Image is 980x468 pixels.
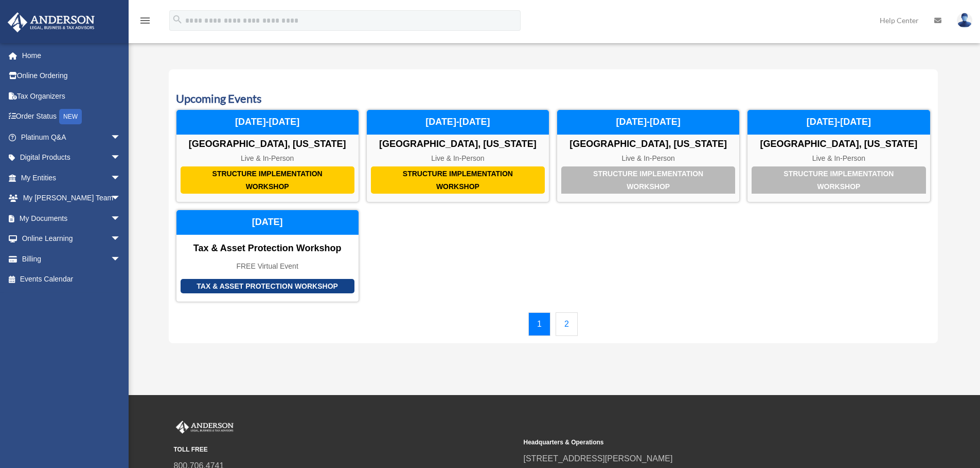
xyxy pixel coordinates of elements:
a: Structure Implementation Workshop [GEOGRAPHIC_DATA], [US_STATE] Live & In-Person [DATE]-[DATE] [747,109,930,202]
div: Live & In-Person [747,154,930,163]
a: menu [139,18,151,27]
div: Tax & Asset Protection Workshop [176,243,359,254]
a: Home [7,45,136,66]
div: Structure Implementation Workshop [561,166,735,194]
a: Billingarrow_drop_down [7,249,136,269]
div: Tax & Asset Protection Workshop [181,279,354,294]
div: Structure Implementation Workshop [371,166,545,194]
div: [GEOGRAPHIC_DATA], [US_STATE] [176,139,359,150]
a: My [PERSON_NAME] Teamarrow_drop_down [7,188,136,209]
span: arrow_drop_down [111,229,131,250]
a: Structure Implementation Workshop [GEOGRAPHIC_DATA], [US_STATE] Live & In-Person [DATE]-[DATE] [366,109,549,202]
div: Structure Implementation Workshop [181,166,354,194]
div: FREE Virtual Event [176,262,359,271]
div: [GEOGRAPHIC_DATA], [US_STATE] [747,139,930,150]
div: [DATE]-[DATE] [747,110,930,135]
div: [DATE]-[DATE] [557,110,739,135]
a: Structure Implementation Workshop [GEOGRAPHIC_DATA], [US_STATE] Live & In-Person [DATE]-[DATE] [176,109,359,202]
a: 1 [528,312,550,336]
div: [DATE]-[DATE] [176,110,359,135]
a: [STREET_ADDRESS][PERSON_NAME] [524,454,673,463]
div: [DATE]-[DATE] [367,110,549,135]
a: Events Calendar [7,269,131,290]
a: Online Learningarrow_drop_down [7,229,136,249]
i: search [172,14,183,25]
div: Live & In-Person [176,154,359,163]
span: arrow_drop_down [111,147,131,169]
a: Order StatusNEW [7,106,136,127]
span: arrow_drop_down [111,127,131,148]
a: My Entitiesarrow_drop_down [7,167,136,188]
span: arrow_drop_down [111,249,131,270]
div: Structure Implementation Workshop [752,166,925,194]
a: Platinum Q&Aarrow_drop_down [7,127,136,147]
a: Online Ordering [7,66,136,86]
h3: Upcoming Events [176,91,931,107]
small: Headquarters & Operations [524,437,866,448]
a: Digital Productsarrow_drop_down [7,147,136,168]
div: Live & In-Person [557,154,739,163]
div: NEW [59,109,82,124]
span: arrow_drop_down [111,208,131,229]
a: Tax & Asset Protection Workshop Tax & Asset Protection Workshop FREE Virtual Event [DATE] [176,210,359,302]
span: arrow_drop_down [111,188,131,209]
img: User Pic [957,13,972,28]
div: Live & In-Person [367,154,549,163]
a: Tax Organizers [7,86,136,106]
div: [GEOGRAPHIC_DATA], [US_STATE] [557,139,739,150]
a: My Documentsarrow_drop_down [7,208,136,229]
div: [DATE] [176,210,359,235]
a: 2 [556,312,578,336]
span: arrow_drop_down [111,167,131,189]
small: TOLL FREE [174,444,516,455]
div: [GEOGRAPHIC_DATA], [US_STATE] [367,139,549,150]
i: menu [139,14,151,27]
img: Anderson Advisors Platinum Portal [5,12,98,32]
a: Structure Implementation Workshop [GEOGRAPHIC_DATA], [US_STATE] Live & In-Person [DATE]-[DATE] [557,109,740,202]
img: Anderson Advisors Platinum Portal [174,421,236,434]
